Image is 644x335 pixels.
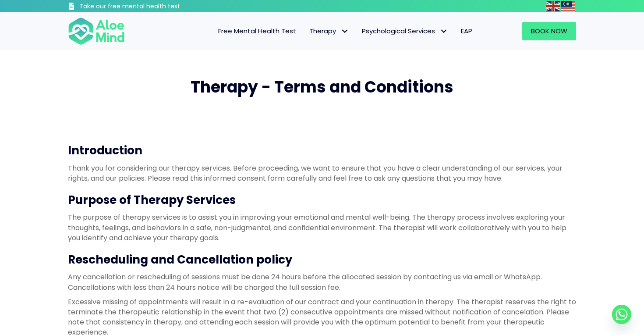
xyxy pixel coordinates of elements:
h3: Purpose of Therapy Services [68,192,576,208]
p: The purpose of therapy services is to assist you in improving your emotional and mental well-bein... [68,212,576,243]
a: Take our free mental health test [68,2,227,12]
span: Psychological Services: submenu [437,25,450,38]
span: Therapy - Terms and Conditions [191,76,453,98]
nav: Menu [136,22,479,40]
a: Whatsapp [612,305,631,324]
span: Therapy: submenu [338,25,351,38]
a: English [546,1,561,11]
h3: Take our free mental health test [79,2,227,11]
p: Thank you for considering our therapy services. Before proceeding, we want to ensure that you hav... [68,163,576,183]
a: TherapyTherapy: submenu [303,22,355,40]
p: Any cancellation or rescheduling of sessions must be done 24 hours before the allocated session b... [68,272,576,292]
span: Therapy [309,26,349,36]
a: Free Mental Health Test [212,22,303,40]
img: ms [561,1,575,11]
h3: Rescheduling and Cancellation policy [68,252,576,267]
a: EAP [454,22,479,40]
a: Book Now [522,22,576,40]
h3: Introduction [68,143,576,158]
span: Psychological Services [362,26,448,36]
span: Book Now [531,26,567,36]
a: Psychological ServicesPsychological Services: submenu [355,22,454,40]
img: en [546,1,560,11]
span: Free Mental Health Test [218,26,296,36]
span: EAP [461,26,472,36]
img: Aloe mind Logo [68,17,125,46]
a: Malay [561,1,576,11]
